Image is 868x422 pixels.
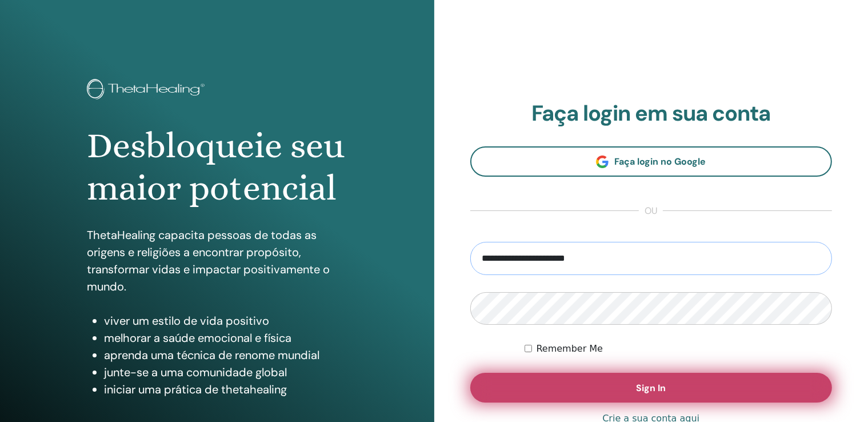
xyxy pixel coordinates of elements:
[470,101,833,127] h2: Faça login em sua conta
[104,364,347,381] li: junte-se a uma comunidade global
[87,226,347,295] p: ThetaHealing capacita pessoas de todas as origens e religiões a encontrar propósito, transformar ...
[470,146,833,177] a: Faça login no Google
[470,373,833,403] button: Sign In
[636,382,666,394] span: Sign In
[87,125,347,210] h1: Desbloqueie seu maior potencial
[614,156,706,168] span: Faça login no Google
[104,347,347,364] li: aprenda uma técnica de renome mundial
[104,381,347,398] li: iniciar uma prática de thetahealing
[104,329,347,347] li: melhorar a saúde emocional e física
[525,342,832,356] div: Keep me authenticated indefinitely or until I manually logout
[537,342,603,356] label: Remember Me
[104,312,347,329] li: viver um estilo de vida positivo
[639,204,663,218] span: ou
